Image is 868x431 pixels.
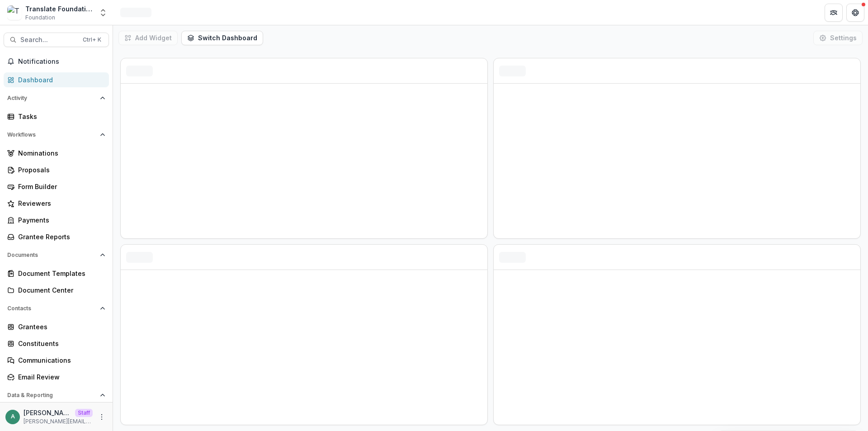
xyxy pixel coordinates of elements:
div: Document Center [18,285,102,295]
a: Tasks [4,109,109,124]
button: More [96,412,107,422]
a: Nominations [4,146,109,161]
button: Open Contacts [4,301,109,316]
button: Open Workflows [4,128,109,142]
a: Communications [4,353,109,368]
button: Settings [813,31,863,45]
button: Open Activity [4,91,109,105]
a: Grantee Reports [4,229,109,244]
div: Dashboard [18,75,102,85]
button: Open entity switcher [97,4,109,22]
button: Get Help [846,4,864,22]
div: Communications [18,355,102,365]
a: Proposals [4,162,109,177]
img: Translate Foundation Checks [7,5,22,20]
span: Foundation [25,14,55,22]
button: Open Data & Reporting [4,388,109,403]
div: Translate Foundation Checks [25,4,93,14]
div: Nominations [18,148,102,158]
span: Data & Reporting [7,392,96,398]
span: Contacts [7,305,96,312]
a: Reviewers [4,196,109,211]
div: Ctrl + K [81,35,103,45]
button: Switch Dashboard [181,31,263,45]
p: [PERSON_NAME][EMAIL_ADDRESS][DOMAIN_NAME] [24,408,71,417]
a: Document Templates [4,266,109,281]
span: Notifications [18,58,105,66]
div: anveet@trytemelio.com [11,414,15,420]
div: Proposals [18,165,102,175]
span: Activity [7,95,96,101]
span: Workflows [7,132,96,138]
div: Reviewers [18,199,102,208]
button: Notifications [4,54,109,69]
a: Payments [4,213,109,227]
div: Email Review [18,372,102,382]
span: Documents [7,252,96,258]
div: Grantee Reports [18,232,102,242]
div: Tasks [18,112,102,121]
button: Search... [4,33,109,47]
div: Payments [18,215,102,225]
nav: breadcrumb [117,6,155,19]
button: Partners [825,4,843,22]
div: Document Templates [18,269,102,278]
a: Email Review [4,369,109,384]
div: Grantees [18,322,102,332]
a: Grantees [4,319,109,334]
span: Search... [20,36,77,44]
a: Document Center [4,283,109,298]
button: Add Widget [118,31,178,45]
a: Form Builder [4,179,109,194]
div: Constituents [18,339,102,348]
p: Staff [75,409,93,417]
p: [PERSON_NAME][EMAIL_ADDRESS][DOMAIN_NAME] [24,417,93,426]
a: Constituents [4,336,109,351]
button: Open Documents [4,248,109,262]
a: Dashboard [4,72,109,87]
div: Form Builder [18,182,102,191]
